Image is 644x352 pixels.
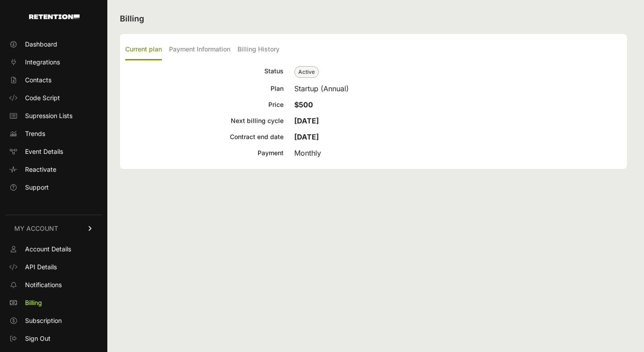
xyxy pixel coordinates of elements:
img: Retention.com [29,14,80,19]
div: Next billing cycle [125,115,284,126]
a: Trends [5,127,102,141]
strong: [DATE] [294,116,319,125]
label: Payment Information [169,39,230,60]
span: API Details [25,263,57,271]
span: Code Script [25,93,60,102]
span: Event Details [25,147,63,156]
a: Sign Out [5,331,102,346]
span: Subscription [25,316,62,325]
h2: Billing [120,13,627,25]
span: Dashboard [25,40,57,49]
label: Billing History [237,39,280,60]
span: Support [25,183,49,192]
label: Current plan [125,39,162,60]
a: Support [5,180,102,195]
a: Integrations [5,55,102,69]
a: MY ACCOUNT [5,215,102,242]
a: Account Details [5,242,102,256]
div: Price [125,99,284,110]
a: Contacts [5,73,102,87]
span: Trends [25,129,45,138]
span: Supression Lists [25,111,72,120]
a: Reactivate [5,162,102,177]
strong: $500 [294,100,313,109]
a: API Details [5,260,102,274]
a: Subscription [5,314,102,328]
span: Active [294,66,319,78]
strong: [DATE] [294,132,319,141]
a: Code Script [5,91,102,105]
a: Dashboard [5,37,102,51]
a: Notifications [5,278,102,292]
span: Contacts [25,76,51,85]
div: Monthly [294,148,622,158]
div: Payment [125,148,284,158]
span: Reactivate [25,165,56,174]
span: MY ACCOUNT [14,224,58,233]
a: Billing [5,296,102,310]
div: Status [125,66,284,78]
div: Plan [125,83,284,94]
a: Supression Lists [5,109,102,123]
span: Billing [25,298,42,307]
span: Account Details [25,245,71,254]
span: Integrations [25,58,60,67]
a: Event Details [5,144,102,159]
span: Notifications [25,280,62,289]
span: Sign Out [25,334,51,343]
div: Contract end date [125,131,284,142]
div: Startup (Annual) [294,83,622,94]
